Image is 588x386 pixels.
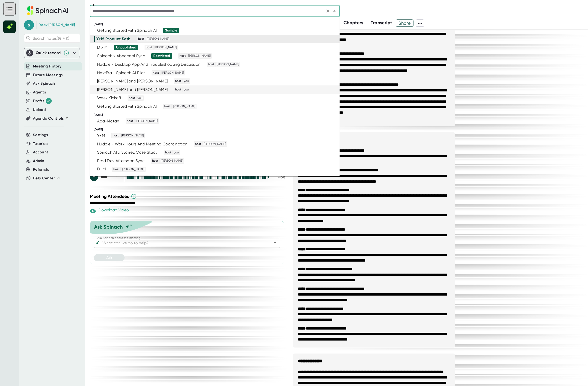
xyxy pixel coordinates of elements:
[344,20,363,25] span: Chapters
[164,150,172,155] span: host
[33,72,63,78] button: Future Meetings
[160,159,184,163] span: [PERSON_NAME]
[97,45,108,50] div: D x M
[97,79,168,84] div: [PERSON_NAME] and [PERSON_NAME]
[97,70,145,75] div: NextEra - Spinach AI Pilot
[97,167,106,172] div: D+M
[135,119,159,123] span: [PERSON_NAME]
[113,167,120,172] span: host
[33,132,48,138] button: Settings
[97,158,145,163] div: Prod Dev Afternoon Sync
[33,98,52,104] button: Drafts 76
[97,53,145,58] div: Spinach x Abnormal Sync
[94,113,340,117] div: [DATE]
[165,28,177,33] div: Sample
[194,142,202,146] span: host
[207,62,215,67] span: host
[179,54,187,58] span: host
[33,175,60,181] button: Help Center
[152,71,160,75] span: host
[33,89,46,95] button: Agents
[173,150,180,155] span: you
[128,96,136,100] span: host
[97,142,188,147] div: Huddle - Work Hours And Meeting Coordination
[46,98,52,104] div: 76
[33,107,46,113] button: Upload
[90,193,287,199] div: Meeting Attendees
[97,28,157,33] div: Getting Started with Spinach AI
[145,45,153,50] span: host
[106,256,112,260] span: Ask
[33,36,69,41] span: Search notes (⌘ + K)
[216,62,240,67] span: [PERSON_NAME]
[24,20,34,30] span: y
[371,20,392,25] span: Transcript
[153,54,170,58] div: Restricted
[33,63,61,69] button: Meeting History
[121,167,145,172] span: [PERSON_NAME]
[94,224,123,230] div: Ask Spinach
[97,175,132,180] div: Prod Dev Standup
[39,23,75,27] div: Yoav Grossman
[324,7,331,14] button: Clear
[116,45,136,50] div: Unpublished
[33,158,44,164] span: Admin
[97,150,158,155] div: Spinach AI x Starrez Case Study
[331,7,338,14] button: Close
[94,128,340,131] div: [DATE]
[174,79,182,83] span: host
[33,167,49,172] button: Referrals
[97,87,168,92] div: [PERSON_NAME] and [PERSON_NAME]
[151,159,159,163] span: host
[146,37,170,41] span: [PERSON_NAME]
[371,19,392,26] button: Transcript
[183,87,190,92] span: you
[396,19,413,27] button: Share
[36,50,61,55] div: Quick record
[147,175,154,180] span: you
[271,239,278,246] button: Open
[139,175,146,180] span: host
[101,239,264,246] input: What can we do to help?
[97,95,121,100] div: Week Kickoff
[164,104,171,109] span: host
[188,54,211,58] span: [PERSON_NAME]
[203,142,227,146] span: [PERSON_NAME]
[174,87,182,92] span: host
[97,119,119,124] div: Aba-Matan
[97,104,157,109] div: Getting Started with Spinach AI
[33,141,48,147] button: Tutorials
[121,133,144,138] span: [PERSON_NAME]
[96,36,131,41] div: Y+M Product Sesh
[33,175,55,181] span: Help Center
[33,116,64,121] span: Agenda Controls
[396,19,413,27] span: Share
[137,96,143,100] span: you
[172,104,196,109] span: [PERSON_NAME]
[94,254,125,261] button: Ask
[126,119,134,123] span: host
[183,79,190,83] span: you
[97,62,200,67] div: Huddle - Desktop App And Troubleshooting Discussion
[33,81,55,86] button: Ask Spinach
[33,149,48,155] button: Account
[26,48,78,58] div: Quick record
[94,22,340,26] div: [DATE]
[33,116,69,121] button: Agenda Controls
[112,133,120,138] span: host
[97,133,105,138] div: Y+M
[161,71,185,75] span: [PERSON_NAME]
[344,19,363,26] button: Chapters
[33,98,52,104] div: Drafts
[137,37,145,41] span: host
[90,208,129,214] div: Download Video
